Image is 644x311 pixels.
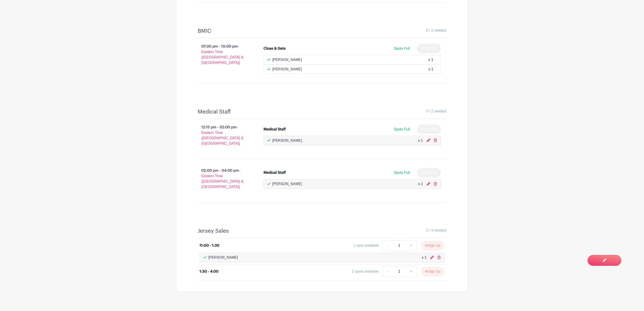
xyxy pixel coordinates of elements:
[354,243,379,248] div: 1 spot available
[382,266,393,277] a: -
[272,57,302,63] p: [PERSON_NAME]
[200,243,220,248] div: 11:00 - 1:30
[418,138,423,143] div: x 1
[198,228,229,234] h4: Jersey Sales
[394,171,410,175] span: Spots Full
[264,46,286,51] div: Close & Gate
[272,67,302,72] p: [PERSON_NAME]
[202,125,244,145] span: - Eastern Time ([GEOGRAPHIC_DATA] & [GEOGRAPHIC_DATA])
[394,46,410,50] span: Spots Full
[426,228,446,233] span: 3 / 4 needed
[421,241,445,251] button: Sign Up
[429,67,433,72] div: x 1
[421,267,445,276] button: Sign Up
[418,181,423,187] div: x 1
[426,28,446,33] span: 0 / 2 needed
[426,109,446,114] span: 0 / 2 needed
[191,123,257,148] p: 12:15 pm - 02:00 pm
[272,181,302,187] p: [PERSON_NAME]
[191,166,257,192] p: 02:00 pm - 04:00 pm
[406,266,417,277] a: +
[198,28,212,34] h4: BMIC
[406,240,417,251] a: +
[191,42,257,67] p: 07:00 pm - 10:00 pm
[422,255,426,260] div: x 1
[264,127,286,132] div: Medical Staff
[272,138,302,143] p: [PERSON_NAME]
[382,240,393,251] a: -
[264,170,286,176] div: Medical Staff
[352,269,379,274] div: 2 spots available
[209,255,238,260] p: [PERSON_NAME]
[198,109,231,115] h4: Medical Staff
[202,169,244,189] span: - Eastern Time ([GEOGRAPHIC_DATA] & [GEOGRAPHIC_DATA])
[394,127,410,131] span: Spots Full
[200,269,219,274] div: 1:30 - 4:00
[429,57,433,63] div: x 1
